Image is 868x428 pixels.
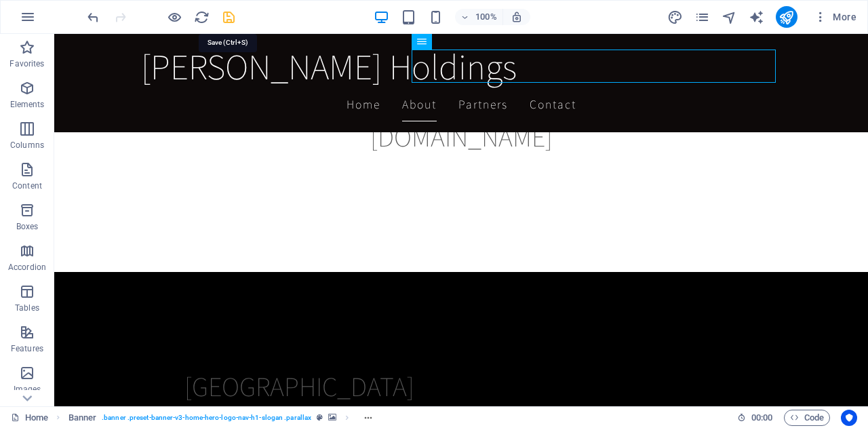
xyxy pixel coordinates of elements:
button: save [220,9,237,25]
button: pages [694,9,711,25]
h6: 100% [475,9,497,25]
p: Images [14,384,41,395]
i: This element contains a background [328,414,336,421]
button: Code [784,410,830,426]
button: More [808,6,862,28]
i: Pages (Ctrl+Alt+S) [694,9,710,25]
p: Content [12,180,42,191]
i: AI Writer [749,9,764,25]
span: : [761,412,763,423]
i: On resize automatically adjust zoom level to fit chosen device. [511,11,523,23]
span: 00 00 [751,410,772,426]
span: Code [790,410,824,426]
p: Favorites [9,58,44,69]
button: design [667,9,684,25]
button: reload [193,9,210,25]
p: Tables [15,303,39,313]
button: publish [776,6,797,28]
span: . banner .preset-banner-v3-home-hero-logo-nav-h1-slogan .parallax [102,410,311,426]
i: Reload page [194,9,210,25]
p: Features [11,343,43,354]
i: This element is a customizable preset [317,414,323,421]
a: Home [11,410,48,426]
nav: breadcrumb [68,410,380,426]
button: undo [85,9,101,25]
span: Click to select. Double-click to edit [68,410,97,426]
button: navigator [722,9,738,25]
button: 100% [455,9,503,25]
i: Design (Ctrl+Alt+Y) [667,9,683,25]
p: Columns [10,140,44,151]
p: Elements [10,99,45,110]
h6: Session time [737,410,773,426]
p: Boxes [16,221,39,232]
i: Publish [778,9,794,25]
button: text_generator [749,9,765,25]
span: More [814,10,856,24]
p: Accordion [8,262,46,273]
button: Usercentrics [841,410,857,426]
